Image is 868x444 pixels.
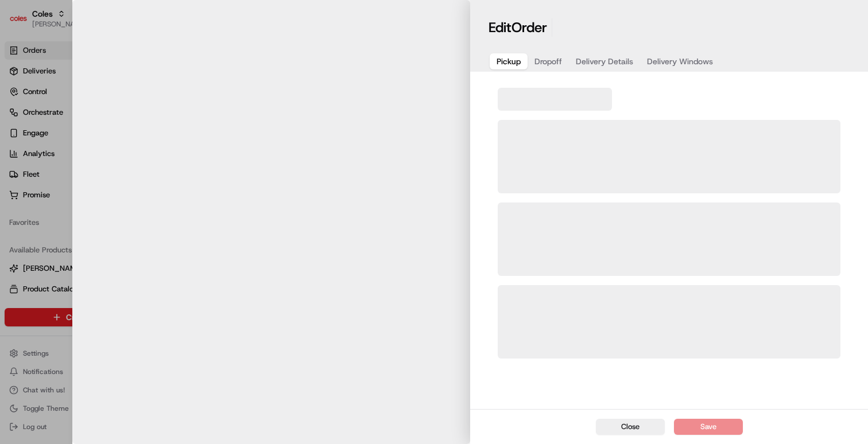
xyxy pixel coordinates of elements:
[497,56,521,67] span: Pickup
[489,18,547,37] h1: Edit
[596,419,665,435] button: Close
[647,56,713,67] span: Delivery Windows
[534,56,562,67] span: Dropoff
[576,56,633,67] span: Delivery Details
[511,18,547,37] span: Order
